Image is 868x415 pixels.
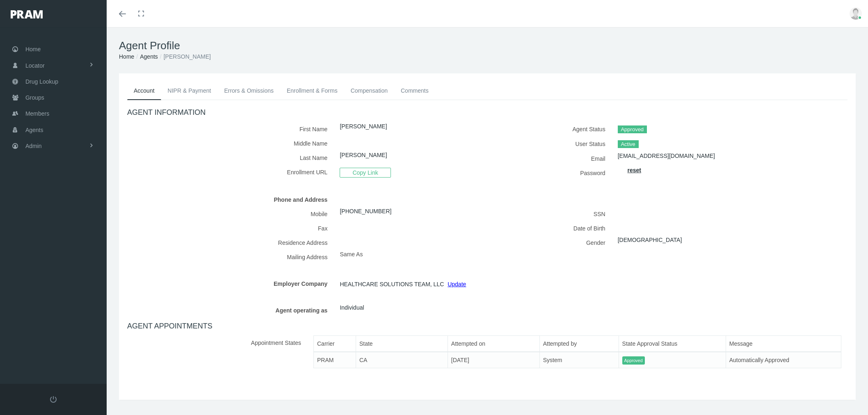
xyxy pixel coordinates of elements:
label: Enrollment URL [127,165,333,180]
a: Comments [394,82,435,100]
label: Last Name [127,150,333,165]
span: HEALTHCARE SOLUTIONS TEAM, LLC [340,278,444,290]
th: Carrier [314,335,356,352]
label: Agent Status [493,122,612,137]
label: User Status [493,137,612,151]
label: First Name [127,122,333,136]
a: reset [628,167,641,173]
a: Enrollment & Forms [280,82,344,100]
span: Active [618,140,639,148]
label: SSN [493,207,612,221]
img: user-placeholder.jpg [850,7,862,20]
a: Home [119,53,134,60]
td: CA [356,352,448,368]
a: [EMAIL_ADDRESS][DOMAIN_NAME] [618,153,715,159]
span: Members [25,106,49,121]
a: Agents [140,53,158,60]
span: Groups [25,90,44,105]
li: [PERSON_NAME] [158,52,211,61]
span: Drug Lookup [25,74,58,89]
label: Appointment States [127,335,307,375]
span: Individual [340,301,364,314]
label: Middle Name [127,136,333,150]
a: NIPR & Payment [161,82,218,100]
a: [DEMOGRAPHIC_DATA] [618,237,682,243]
span: Approved [618,125,647,134]
span: Agents [25,122,43,138]
label: Agent operating as [127,303,333,317]
a: Copy Link [340,169,391,176]
a: Errors & Omissions [217,82,280,100]
th: State [356,335,448,352]
span: Locator [25,58,45,73]
h4: AGENT APPOINTMENTS [127,322,847,331]
label: Date of Birth [493,221,612,235]
label: Residence Address [127,235,333,250]
h4: AGENT INFORMATION [127,108,847,117]
label: Employer Company [127,276,333,291]
td: PRAM [314,352,356,368]
label: Fax [127,221,333,235]
a: Account [127,82,161,100]
span: Copy Link [340,168,391,178]
img: PRAM_20_x_78.png [11,10,43,18]
td: System [539,352,619,368]
td: [DATE] [448,352,539,368]
th: Attempted by [539,335,619,352]
label: Mailing Address [127,250,333,264]
a: Compensation [344,82,394,100]
label: Password [493,166,612,180]
label: Phone and Address [127,192,333,207]
span: Approved [622,356,645,365]
span: Home [25,41,41,57]
label: Email [493,151,612,166]
label: Gender [493,235,612,250]
span: Admin [25,138,42,154]
td: Automatically Approved [726,352,841,368]
h1: Agent Profile [119,39,856,52]
th: Attempted on [448,335,539,352]
a: [PERSON_NAME] [340,123,387,130]
label: Mobile [127,207,333,221]
a: [PHONE_NUMBER] [340,208,391,214]
a: Update [448,281,466,287]
a: [PERSON_NAME] [340,152,387,158]
th: Message [726,335,841,352]
span: Same As [340,251,363,258]
th: State Approval Status [619,335,726,352]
